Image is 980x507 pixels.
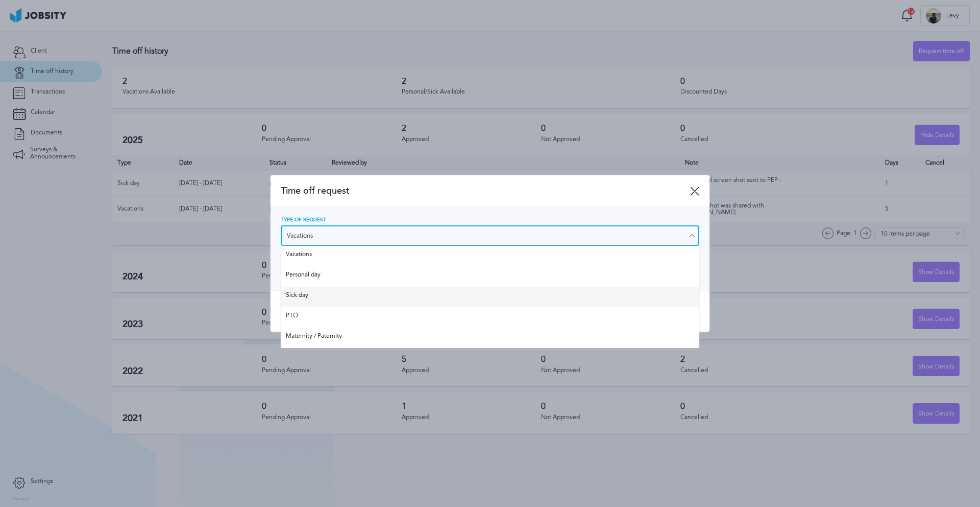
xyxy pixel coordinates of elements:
span: Personal day [286,271,694,282]
span: Vacations [286,251,694,261]
span: PTO [286,312,694,322]
span: Sick day [286,292,694,302]
span: Maternity / Paternity [286,333,694,343]
span: Type of Request [281,217,326,223]
span: Time off request [281,186,690,196]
